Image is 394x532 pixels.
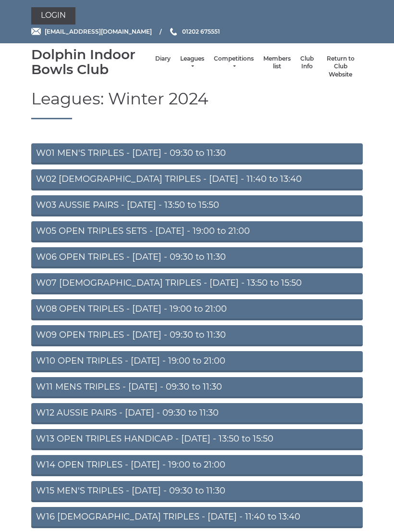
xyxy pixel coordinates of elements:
[300,55,314,71] a: Club Info
[31,90,363,119] h1: Leagues: Winter 2024
[31,273,363,294] a: W07 [DEMOGRAPHIC_DATA] TRIPLES - [DATE] - 13:50 to 15:50
[45,28,152,35] span: [EMAIL_ADDRESS][DOMAIN_NAME]
[31,143,363,165] a: W01 MEN'S TRIPLES - [DATE] - 09:30 to 11:30
[31,429,363,450] a: W13 OPEN TRIPLES HANDICAP - [DATE] - 13:50 to 15:50
[182,28,220,35] span: 01202 675551
[180,55,204,71] a: Leagues
[31,325,363,346] a: W09 OPEN TRIPLES - [DATE] - 09:30 to 11:30
[31,507,363,528] a: W16 [DEMOGRAPHIC_DATA] TRIPLES - [DATE] - 11:40 to 13:40
[31,351,363,372] a: W10 OPEN TRIPLES - [DATE] - 19:00 to 21:00
[323,55,358,79] a: Return to Club Website
[31,195,363,216] a: W03 AUSSIE PAIRS - [DATE] - 13:50 to 15:50
[263,55,291,71] a: Members list
[214,55,254,71] a: Competitions
[31,27,152,36] a: Email [EMAIL_ADDRESS][DOMAIN_NAME]
[31,481,363,502] a: W15 MEN'S TRIPLES - [DATE] - 09:30 to 11:30
[31,47,150,77] div: Dolphin Indoor Bowls Club
[31,169,363,190] a: W02 [DEMOGRAPHIC_DATA] TRIPLES - [DATE] - 11:40 to 13:40
[169,27,220,36] a: Phone us 01202 675551
[31,299,363,320] a: W08 OPEN TRIPLES - [DATE] - 19:00 to 21:00
[31,28,41,35] img: Email
[31,221,363,242] a: W05 OPEN TRIPLES SETS - [DATE] - 19:00 to 21:00
[31,377,363,398] a: W11 MENS TRIPLES - [DATE] - 09:30 to 11:30
[31,7,75,25] a: Login
[170,28,177,36] img: Phone us
[31,403,363,424] a: W12 AUSSIE PAIRS - [DATE] - 09:30 to 11:30
[155,55,171,63] a: Diary
[31,247,363,268] a: W06 OPEN TRIPLES - [DATE] - 09:30 to 11:30
[31,455,363,476] a: W14 OPEN TRIPLES - [DATE] - 19:00 to 21:00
